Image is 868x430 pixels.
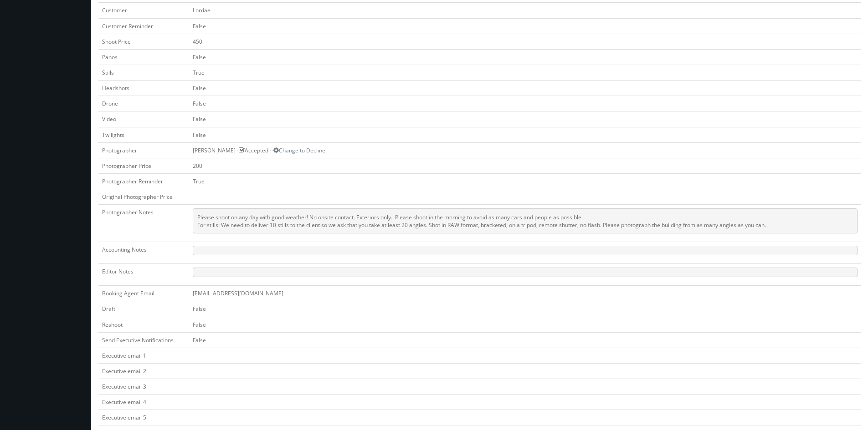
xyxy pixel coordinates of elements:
[189,65,861,80] td: True
[189,286,861,301] td: [EMAIL_ADDRESS][DOMAIN_NAME]
[189,142,861,158] td: [PERSON_NAME] - Accepted --
[98,34,189,49] td: Shoot Price
[98,332,189,348] td: Send Executive Notifications
[98,242,189,264] td: Accounting Notes
[189,96,861,111] td: False
[189,173,861,189] td: True
[98,363,189,379] td: Executive email 2
[189,18,861,34] td: False
[189,3,861,18] td: Lordae
[98,189,189,205] td: Original Photographer Price
[189,317,861,332] td: False
[273,147,325,154] a: Change to Decline
[98,301,189,317] td: Draft
[98,158,189,173] td: Photographer Price
[98,317,189,332] td: Reshoot
[189,49,861,65] td: False
[98,81,189,96] td: Headshots
[98,379,189,395] td: Executive email 3
[98,395,189,410] td: Executive email 4
[98,111,189,127] td: Video
[98,49,189,65] td: Panos
[98,410,189,425] td: Executive email 5
[189,158,861,173] td: 200
[98,142,189,158] td: Photographer
[189,127,861,142] td: False
[98,96,189,111] td: Drone
[98,3,189,18] td: Customer
[193,208,858,233] pre: Please shoot on any day with good weather! No onsite contact. Exteriors only. Please shoot in the...
[98,264,189,286] td: Editor Notes
[189,332,861,348] td: False
[98,286,189,301] td: Booking Agent Email
[98,18,189,34] td: Customer Reminder
[189,34,861,49] td: 450
[189,301,861,317] td: False
[98,205,189,242] td: Photographer Notes
[189,81,861,96] td: False
[98,173,189,189] td: Photographer Reminder
[189,111,861,127] td: False
[98,127,189,142] td: Twilights
[98,348,189,363] td: Executive email 1
[98,65,189,80] td: Stills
